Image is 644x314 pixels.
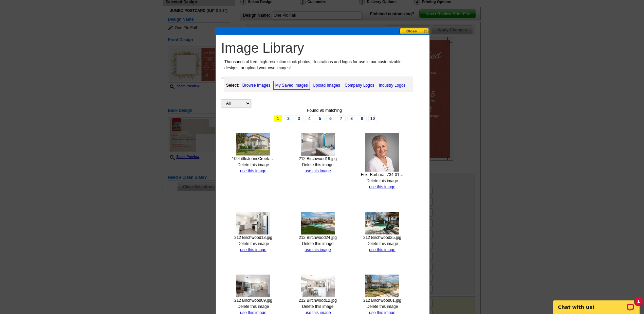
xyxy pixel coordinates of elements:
[240,247,266,252] a: use this image
[305,247,331,252] a: use this image
[232,234,275,241] div: 212 Birchwood13.jpg
[326,115,335,122] a: 6
[549,293,644,314] iframe: LiveChat chat widget
[302,162,334,167] a: Delete this image
[316,115,325,122] a: 5
[343,81,376,89] a: Company Logos
[236,212,270,234] img: thumb-67c0d8e41e465.jpg
[311,81,342,89] a: Upload Images
[221,40,428,56] h1: Image Library
[365,133,399,172] img: thumb-67c0d9069f37e.jpg
[301,212,335,234] img: thumb-67c0d8acf3ad5.jpg
[369,185,395,189] a: use this image
[368,115,377,122] a: 10
[305,115,314,122] a: 4
[361,297,404,303] div: 212 Birchwood01.jpg
[377,81,407,89] a: Industry Logos
[367,178,398,183] a: Delete this image
[301,275,335,297] img: thumb-67c0d85f2cec1.jpg
[301,133,335,156] img: thumb-67c0d9b074d41.jpg
[302,241,334,246] a: Delete this image
[273,81,310,90] a: My Saved Images
[236,275,270,297] img: thumb-67c0d87f57e30.jpg
[367,304,398,309] a: Delete this image
[296,297,339,303] div: 212 Birchwood12.jpg
[226,83,239,88] strong: Select:
[274,115,282,122] span: 1
[358,115,367,122] a: 9
[221,59,415,71] p: Thousands of free, high-resolution stock photos, illustrations and logos for use in our customiza...
[238,162,269,167] a: Delete this image
[369,247,395,252] a: use this image
[232,156,275,162] div: 109LittleJohnsCreek01.jpg
[236,133,270,156] img: thumb-68c99564d7f86.jpg
[296,234,339,241] div: 212 Birchwood24.jpg
[337,115,346,122] a: 7
[305,169,331,173] a: use this image
[241,81,272,89] a: Browse Images
[365,275,399,297] img: thumb-67c0d8438087d.jpg
[367,241,398,246] a: Delete this image
[361,234,404,241] div: 212 Birchwood25.jpg
[232,297,275,303] div: 212 Birchwood09.jpg
[347,115,356,122] a: 8
[296,156,339,162] div: 212 Birchwood19.jpg
[238,241,269,246] a: Delete this image
[365,212,399,234] img: thumb-67c0d89ad0bb9.jpg
[240,169,266,173] a: use this image
[295,115,303,122] a: 3
[361,172,404,178] div: Fox_Barbara_734-0181-retouched1.jpg
[284,115,293,122] a: 2
[302,304,334,309] a: Delete this image
[238,304,269,309] a: Delete this image
[221,107,428,114] div: Found 90 matching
